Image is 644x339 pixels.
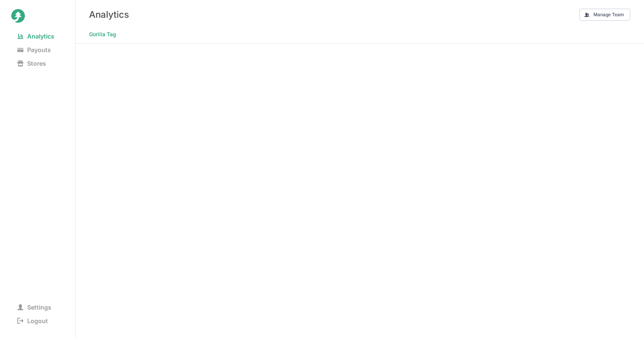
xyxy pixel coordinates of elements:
span: Gorilla Tag [89,29,116,40]
span: Logout [11,316,54,326]
span: Payouts [11,45,57,55]
span: Analytics [11,31,60,42]
h3: Analytics [89,9,129,20]
span: Settings [11,302,57,313]
button: Manage Team [579,9,630,21]
span: Stores [11,58,52,69]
